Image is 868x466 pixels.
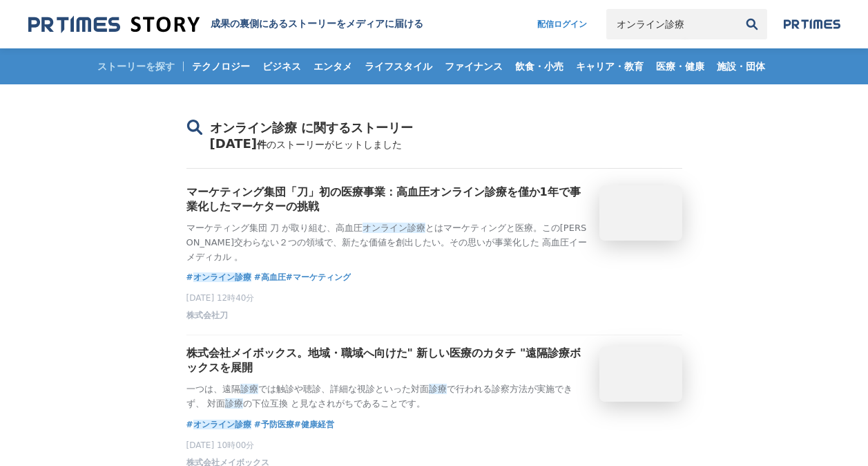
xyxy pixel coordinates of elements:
a: キャリア・教育 [570,48,649,84]
img: prtimes [784,19,840,30]
p: 一つは、遠隔 では触診や聴診、詳細な視診といった対面 で行われる診察方法が実施できず、 対面 の下位互換 と見なされがちであることです。 [186,382,588,411]
h3: 株式会社メイボックス。地域・職域へ向けた" 新しい医療のカタチ "遠隔診療ボックスを展開 [186,346,588,375]
a: 飲食・小売 [510,48,569,84]
a: #予防医療 [254,418,294,431]
a: テクノロジー [186,48,255,84]
em: 診療 [235,272,251,282]
em: 診療 [225,398,243,409]
a: エンタメ [308,48,358,84]
h1: 成果の裏側にあるストーリーをメディアに届ける [211,18,423,30]
span: ビジネス [257,60,307,73]
em: 診療 [407,223,425,233]
span: 施設・団体 [711,60,771,73]
span: エンタメ [308,60,358,73]
span: オンライン診療 に関するストーリー [210,120,413,135]
em: 診療 [240,384,258,394]
button: 検索 [737,9,767,39]
img: 成果の裏側にあるストーリーをメディアに届ける [28,15,200,34]
span: 医療・健康 [650,60,710,73]
em: オンライン [363,223,407,233]
a: 医療・健康 [650,48,710,84]
span: ライフスタイル [359,60,438,73]
span: 件 [257,139,267,150]
a: #オンライン診療 [186,270,254,284]
div: [DATE] [186,136,682,169]
span: テクノロジー [186,60,255,73]
a: ライフスタイル [359,48,438,84]
a: #高血圧 [254,270,286,284]
span: キャリア・教育 [570,60,649,73]
a: ファイナンス [439,48,508,84]
a: ビジネス [257,48,307,84]
a: マーケティング集団「刀」初の医療事業：高血圧オンライン診療を僅か1年で事業化したマーケターの挑戦マーケティング集団 刀 が取り組む、高血圧オンライン診療とはマーケティングと医療。この[PERSO... [186,185,682,264]
em: オンライン [193,420,235,429]
a: 施設・団体 [711,48,771,84]
a: 成果の裏側にあるストーリーをメディアに届ける 成果の裏側にあるストーリーをメディアに届ける [28,15,423,34]
a: #健康経営 [294,418,334,431]
span: 飲食・小売 [510,60,569,73]
span: 株式会社刀 [186,310,228,321]
input: キーワードで検索 [606,9,737,39]
span: のストーリーがヒットしました [267,139,402,150]
span: ファイナンス [439,60,508,73]
a: #オンライン診療 [186,418,254,431]
a: 株式会社刀 [186,314,228,324]
em: 診療 [429,384,447,394]
a: 配信ログイン [523,9,601,39]
h3: マーケティング集団「刀」初の医療事業：高血圧オンライン診療を僅か1年で事業化したマーケターの挑戦 [186,185,588,214]
p: [DATE] 10時00分 [186,440,682,451]
p: [DATE] 12時40分 [186,292,682,304]
span: # [186,270,254,284]
em: オンライン [193,272,235,282]
span: # [186,418,254,431]
a: 株式会社メイボックス。地域・職域へ向けた" 新しい医療のカタチ "遠隔診療ボックスを展開一つは、遠隔診療では触診や聴診、詳細な視診といった対面診療で行われる診察方法が実施できず、 対面診療の下位... [186,346,682,411]
p: マーケティング集団 刀 が取り組む、高血圧 とはマーケティングと医療。この[PERSON_NAME]交わらない２つの領域で、新たな価値を創出したい。その思いが事業化した 高血圧イーメディカル 。 [186,221,588,264]
a: #マーケティング [286,270,351,284]
em: 診療 [235,420,251,429]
